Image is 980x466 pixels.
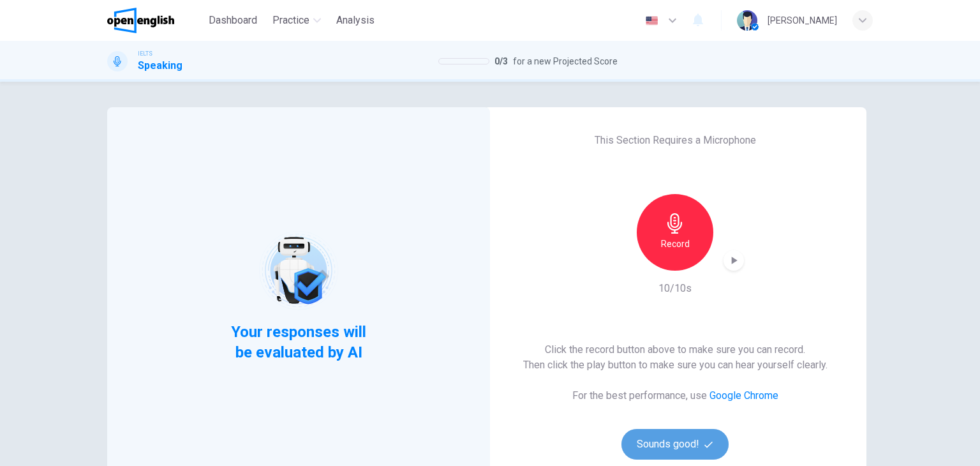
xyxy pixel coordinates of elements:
img: robot icon [258,230,339,311]
span: Practice [272,13,309,28]
h6: Click the record button above to make sure you can record. Then click the play button to make sur... [523,342,828,373]
button: Analysis [331,9,380,32]
img: en [644,16,660,26]
span: Analysis [336,13,375,28]
h1: Speaking [138,58,182,73]
img: Profile picture [737,10,757,31]
span: Dashboard [209,13,257,28]
a: Google Chrome [709,389,778,402]
button: Record [637,194,713,271]
h6: This Section Requires a Microphone [595,133,756,148]
span: Your responses will be evaluated by AI [221,322,376,363]
span: for a new Projected Score [513,54,618,69]
img: OpenEnglish logo [107,8,174,33]
span: IELTS [138,49,152,58]
span: 0 / 3 [494,54,508,69]
div: [PERSON_NAME] [768,13,837,28]
h6: 10/10s [658,281,692,296]
button: Dashboard [204,9,262,32]
button: Sounds good! [621,429,729,460]
a: OpenEnglish logo [107,8,204,33]
button: Practice [267,9,326,32]
h6: For the best performance, use [572,388,778,403]
h6: Record [661,236,690,252]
